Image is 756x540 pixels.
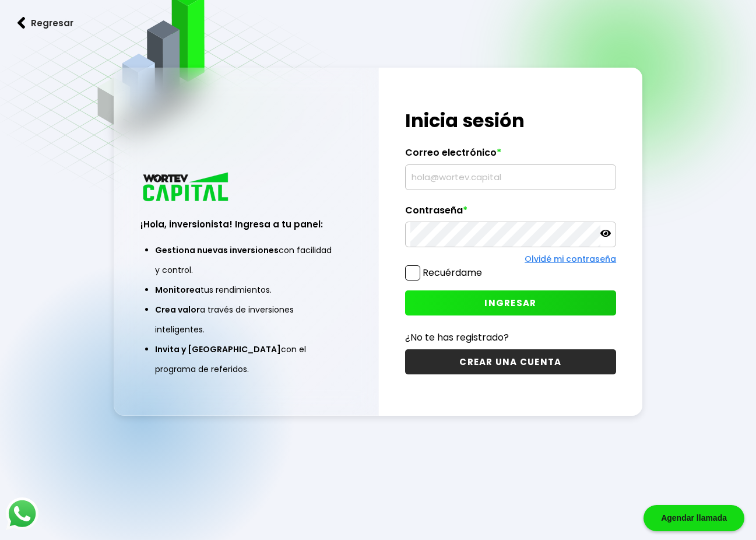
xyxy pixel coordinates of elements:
img: logos_whatsapp-icon.242b2217.svg [6,497,38,530]
a: ¿No te has registrado?CREAR UNA CUENTA [405,330,616,374]
p: ¿No te has registrado? [405,330,616,345]
span: Monitorea [155,284,201,296]
h1: Inicia sesión [405,107,616,135]
button: CREAR UNA CUENTA [405,349,616,374]
a: Olvidé mi contraseña [525,253,616,265]
div: Agendar llamada [644,505,744,531]
li: con facilidad y control. [155,240,337,280]
h3: ¡Hola, inversionista! Ingresa a tu panel: [140,218,351,231]
span: INGRESAR [484,297,536,309]
input: hola@wortev.capital [410,165,611,190]
label: Recuérdame [423,266,482,279]
span: Gestiona nuevas inversiones [155,244,279,256]
img: flecha izquierda [17,17,26,29]
label: Correo electrónico [405,147,616,164]
li: con el programa de referidos. [155,339,337,379]
img: logo_wortev_capital [140,171,233,205]
button: INGRESAR [405,290,616,315]
li: tus rendimientos. [155,280,337,300]
label: Contraseña [405,205,616,222]
li: a través de inversiones inteligentes. [155,300,337,339]
span: Invita y [GEOGRAPHIC_DATA] [155,343,281,355]
span: Crea valor [155,304,200,315]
